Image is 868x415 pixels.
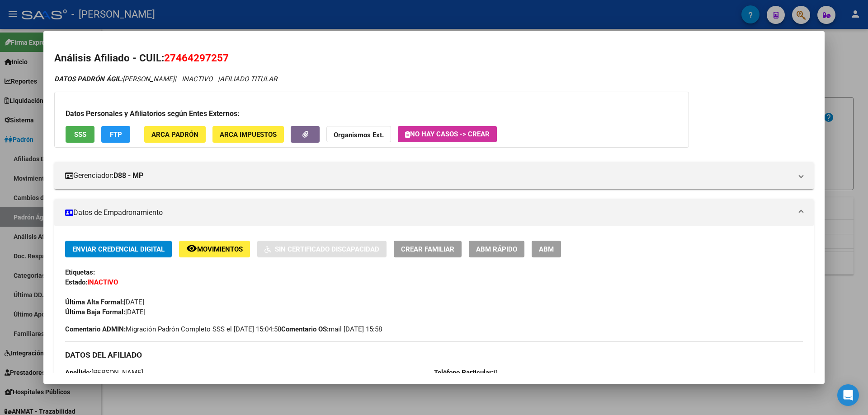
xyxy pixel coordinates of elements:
span: ARCA Impuestos [220,131,277,139]
button: Sin Certificado Discapacidad [257,241,387,257]
button: ARCA Impuestos [212,126,284,143]
button: SSS [66,126,94,143]
button: Organismos Ext. [326,126,391,143]
span: Movimientos [197,245,243,253]
strong: Etiquetas: [65,268,95,276]
button: Movimientos [179,241,250,257]
span: [PERSON_NAME] [54,75,175,83]
mat-panel-title: Gerenciador: [65,170,792,181]
h2: Análisis Afiliado - CUIL: [54,51,814,66]
span: No hay casos -> Crear [405,130,490,138]
strong: Organismos Ext. [334,131,384,139]
span: ARCA Padrón [151,131,198,139]
mat-expansion-panel-header: Gerenciador:D88 - MP [54,162,814,189]
button: ABM [532,241,561,257]
span: SSS [74,131,86,139]
button: ARCA Padrón [144,126,206,143]
strong: Comentario ADMIN: [65,325,126,333]
span: ABM [539,245,554,253]
i: | INACTIVO | [54,75,277,83]
strong: Comentario OS: [281,325,329,333]
button: No hay casos -> Crear [398,126,497,142]
span: Migración Padrón Completo SSS el [DATE] 15:04:58 [65,324,281,334]
strong: Teléfono Particular: [434,368,494,377]
span: [PERSON_NAME] [65,368,143,377]
span: FTP [110,131,122,139]
span: 0 [434,368,497,377]
strong: DATOS PADRÓN ÁGIL: [54,75,123,83]
mat-expansion-panel-header: Datos de Empadronamiento [54,199,814,226]
strong: Última Baja Formal: [65,308,125,316]
span: [DATE] [65,298,144,306]
strong: INACTIVO [87,278,118,286]
button: ABM Rápido [469,241,524,257]
strong: Apellido: [65,368,91,377]
mat-panel-title: Datos de Empadronamiento [65,207,792,218]
span: mail [DATE] 15:58 [281,324,382,334]
button: FTP [101,126,130,143]
button: Enviar Credencial Digital [65,241,172,257]
span: Crear Familiar [401,245,454,253]
strong: Estado: [65,278,87,286]
span: Enviar Credencial Digital [72,245,165,253]
span: [DATE] [65,308,146,316]
h3: DATOS DEL AFILIADO [65,350,803,360]
h3: Datos Personales y Afiliatorios según Entes Externos: [66,108,678,119]
div: Open Intercom Messenger [837,384,859,406]
span: AFILIADO TITULAR [220,75,277,83]
mat-icon: remove_red_eye [186,243,197,254]
span: 27464297257 [164,52,229,64]
strong: D88 - MP [113,170,143,181]
span: ABM Rápido [476,245,517,253]
strong: Última Alta Formal: [65,298,124,306]
button: Crear Familiar [394,241,462,257]
span: Sin Certificado Discapacidad [275,245,379,253]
